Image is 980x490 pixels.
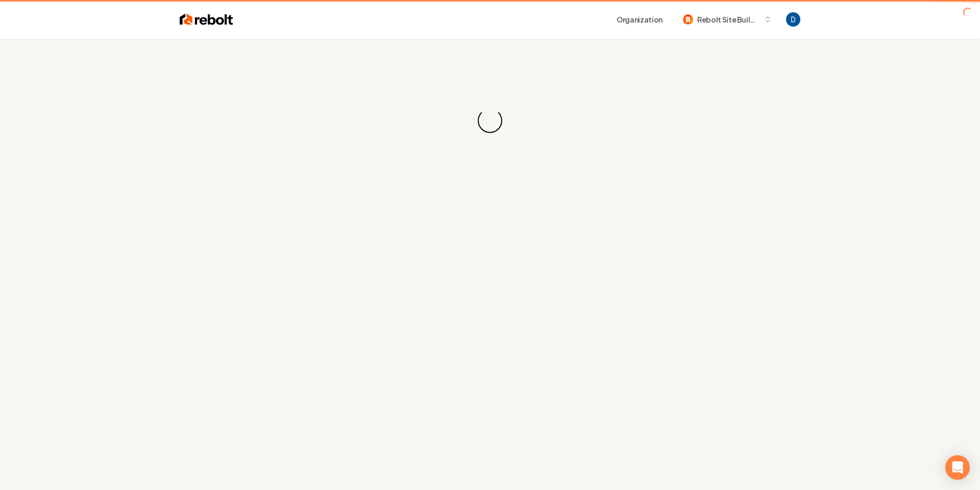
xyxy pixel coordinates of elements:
img: Rebolt Logo [180,12,233,27]
div: Open Intercom Messenger [945,455,970,480]
img: Rebolt Site Builder [683,14,693,25]
div: Loading [473,103,507,138]
span: Rebolt Site Builder [697,14,759,25]
button: Organization [610,10,669,29]
button: Open user button [786,12,800,27]
img: David Rice [786,12,800,27]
